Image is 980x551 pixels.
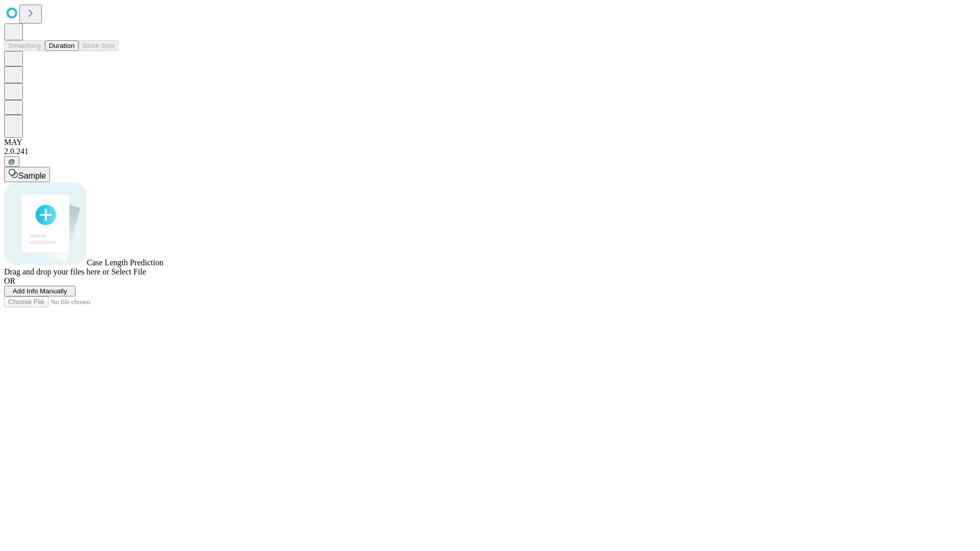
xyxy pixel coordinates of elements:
[79,40,118,51] button: Block Size
[4,277,15,285] span: OR
[4,167,50,182] button: Sample
[13,287,67,295] span: Add Info Manually
[4,138,976,147] div: MAY
[87,258,163,267] span: Case Length Prediction
[4,40,45,51] button: Smoothing
[4,156,19,167] button: @
[45,40,79,51] button: Duration
[4,286,76,296] button: Add Info Manually
[4,147,976,156] div: 2.0.241
[111,267,146,276] span: Select File
[18,171,46,180] span: Sample
[8,158,15,165] span: @
[4,267,109,276] span: Drag and drop your files here or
